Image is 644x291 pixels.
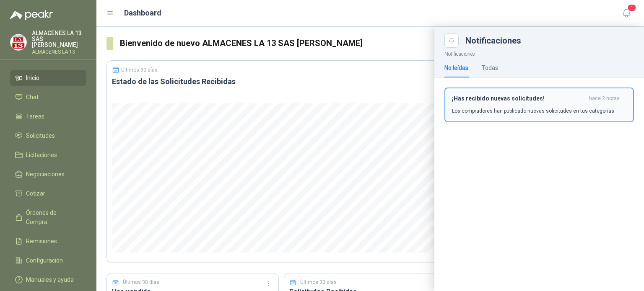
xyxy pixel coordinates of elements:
a: Negociaciones [10,166,86,182]
button: ¡Has recibido nuevas solicitudes!hace 2 horas Los compradores han publicado nuevas solicitudes en... [444,88,634,122]
span: Solicitudes [26,131,55,140]
a: Remisiones [10,233,86,249]
span: Licitaciones [26,150,57,160]
span: Cotizar [26,189,45,198]
span: Órdenes de Compra [26,208,78,227]
button: 1 [619,6,634,21]
span: Tareas [26,112,44,121]
p: Notificaciones [434,48,644,58]
a: Inicio [10,70,86,86]
img: Company Logo [10,34,26,50]
span: 1 [627,4,636,12]
a: Chat [10,89,86,105]
a: Órdenes de Compra [10,205,86,230]
span: Configuración [26,256,63,265]
a: Solicitudes [10,128,86,144]
span: hace 2 horas [589,95,620,102]
p: ALMACENES LA 13 SAS [PERSON_NAME] [32,30,86,48]
div: Todas [482,63,498,72]
span: Manuales y ayuda [26,275,74,284]
div: Notificaciones [465,36,634,45]
h1: Dashboard [124,7,161,19]
a: Manuales y ayuda [10,272,86,288]
button: Close [444,33,459,48]
img: Logo peakr [10,10,53,20]
span: Remisiones [26,237,57,246]
a: Tareas [10,108,86,124]
a: Cotizar [10,185,86,201]
a: Configuración [10,252,86,268]
span: Negociaciones [26,170,65,179]
p: ALMACENES LA 13 [32,49,86,54]
h3: ¡Has recibido nuevas solicitudes! [452,95,586,102]
span: Chat [26,93,39,102]
div: No leídas [444,63,468,72]
span: Inicio [26,73,39,82]
a: Licitaciones [10,147,86,163]
p: Los compradores han publicado nuevas solicitudes en tus categorías. [452,107,615,115]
